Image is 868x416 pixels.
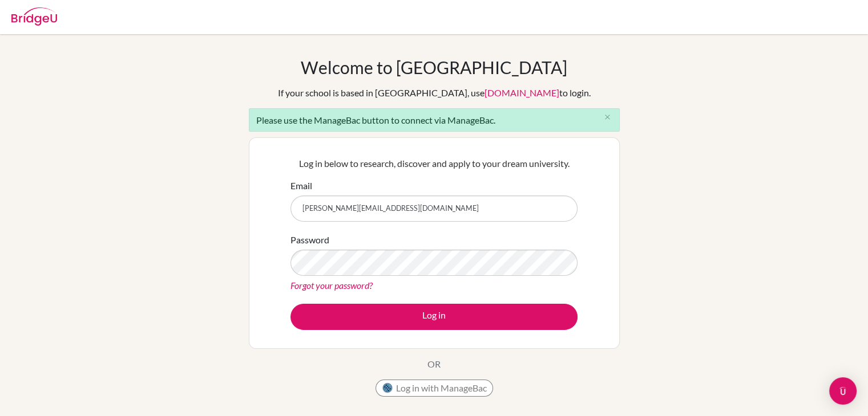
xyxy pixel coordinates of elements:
[427,357,441,371] p: OR
[485,87,559,98] a: [DOMAIN_NAME]
[11,7,57,26] img: Bridge-U
[596,109,619,126] button: Close
[290,280,373,291] a: Forgot your password?
[301,57,567,78] h1: Welcome to [GEOGRAPHIC_DATA]
[249,108,620,132] div: Please use the ManageBac button to connect via ManageBac.
[290,233,329,247] label: Password
[290,157,578,170] p: Log in below to research, discover and apply to your dream university.
[290,304,578,330] button: Log in
[278,86,591,100] div: If your school is based in [GEOGRAPHIC_DATA], use to login.
[376,380,493,397] button: Log in with ManageBac
[829,377,857,405] div: Open Intercom Messenger
[603,113,612,121] i: close
[290,179,312,193] label: Email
